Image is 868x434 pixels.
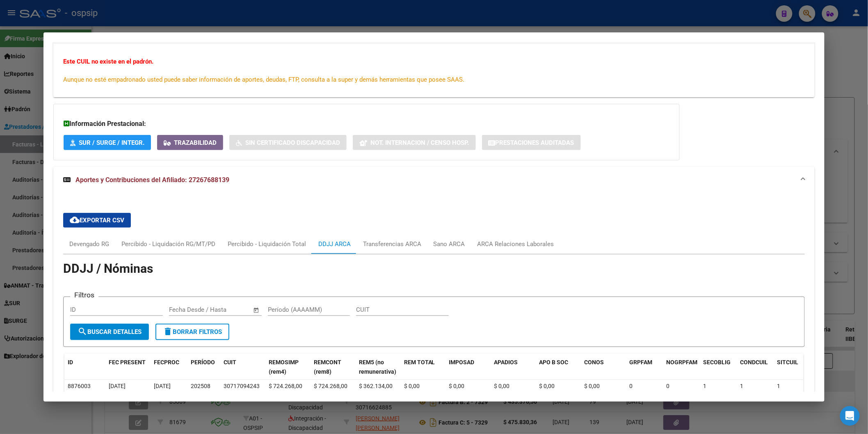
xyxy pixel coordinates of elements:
[311,354,356,381] datatable-header-cell: REMCONT (rem8)
[224,381,260,391] div: 30717094243
[191,359,215,365] span: PERÍODO
[585,383,600,389] span: $ 0,00
[446,354,491,381] datatable-header-cell: IMPOSAD
[63,213,131,228] button: Exportar CSV
[626,354,663,381] datatable-header-cell: GRPFAM
[314,383,347,389] span: $ 724.268,00
[63,76,465,83] span: Aunque no esté empadronado usted puede saber información de aportes, deudas, FTP, consulta a la s...
[174,139,217,146] span: Trazabilidad
[359,359,396,375] span: REM5 (no remunerativa)
[151,354,187,381] datatable-header-cell: FECPROC
[585,359,604,365] span: CONOS
[356,354,401,381] datatable-header-cell: REM5 (no remunerativa)
[228,240,306,249] div: Percibido - Liquidación Total
[70,217,124,224] span: Exportar CSV
[269,383,302,389] span: $ 724.268,00
[154,383,171,389] span: [DATE]
[265,354,311,381] datatable-header-cell: REMOSIMP (rem4)
[667,359,698,365] span: NOGRPFAM
[401,354,446,381] datatable-header-cell: REM TOTAL
[704,383,707,389] span: 1
[370,139,469,146] span: Not. Internacion / Censo Hosp.
[191,383,210,389] span: 202508
[187,354,220,381] datatable-header-cell: PERÍODO
[630,383,633,389] span: 0
[68,359,73,365] span: ID
[220,354,265,381] datatable-header-cell: CUIT
[63,261,153,276] span: DDJJ / Nóminas
[229,135,347,150] button: Sin Certificado Discapacidad
[404,383,420,389] span: $ 0,00
[663,354,700,381] datatable-header-cell: NOGRPFAM
[64,354,105,381] datatable-header-cell: ID
[79,139,144,146] span: SUR / SURGE / INTEGR.
[69,240,109,249] div: Devengado RG
[363,240,421,249] div: Transferencias ARCA
[53,44,815,97] div: Datos de Empadronamiento
[434,240,465,249] div: Sano ARCA
[68,383,91,389] span: 8876003
[700,354,737,381] datatable-header-cell: SECOBLIG
[251,306,261,315] button: Open calendar
[704,359,731,365] span: SECOBLIG
[404,359,435,365] span: REM TOTAL
[78,328,142,336] span: Buscar Detalles
[210,306,249,313] input: Fecha fin
[494,359,518,365] span: APADIOS
[70,215,80,225] mat-icon: cloud_download
[449,359,475,365] span: IMPOSAD
[64,119,669,129] h3: Información Prestacional:
[740,383,744,389] span: 1
[491,354,536,381] datatable-header-cell: APADIOS
[840,406,860,426] div: Open Intercom Messenger
[539,383,555,389] span: $ 0,00
[78,327,87,336] mat-icon: search
[477,240,554,249] div: ARCA Relaciones Laborales
[774,354,811,381] datatable-header-cell: SITCUIL
[63,58,153,65] strong: Este CUIL no existe en el padrón.
[359,383,393,389] span: $ 362.134,00
[777,383,781,389] span: 1
[536,354,581,381] datatable-header-cell: APO B SOC
[121,240,215,249] div: Percibido - Liquidación RG/MT/PD
[155,324,229,340] button: Borrar Filtros
[494,383,510,389] span: $ 0,00
[163,328,222,336] span: Borrar Filtros
[70,324,149,340] button: Buscar Detalles
[109,359,146,365] span: FEC PRESENT
[224,359,236,365] span: CUIT
[70,290,98,299] h3: Filtros
[449,383,465,389] span: $ 0,00
[482,135,581,150] button: Prestaciones Auditadas
[154,359,179,365] span: FECPROC
[64,135,151,150] button: SUR / SURGE / INTEGR.
[740,359,768,365] span: CONDCUIL
[245,139,340,146] span: Sin Certificado Discapacidad
[318,240,351,249] div: DDJJ ARCA
[737,354,774,381] datatable-header-cell: CONDCUIL
[667,383,670,389] span: 0
[581,354,626,381] datatable-header-cell: CONOS
[496,139,574,146] span: Prestaciones Auditadas
[169,306,202,313] input: Fecha inicio
[314,359,341,375] span: REMCONT (rem8)
[353,135,476,150] button: Not. Internacion / Censo Hosp.
[269,359,299,375] span: REMOSIMP (rem4)
[109,383,126,389] span: [DATE]
[157,135,223,150] button: Trazabilidad
[105,354,151,381] datatable-header-cell: FEC PRESENT
[630,359,653,365] span: GRPFAM
[53,167,815,193] mat-expansion-panel-header: Aportes y Contribuciones del Afiliado: 27267688139
[539,359,569,365] span: APO B SOC
[75,176,229,184] span: Aportes y Contribuciones del Afiliado: 27267688139
[777,359,799,365] span: SITCUIL
[163,327,173,336] mat-icon: delete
